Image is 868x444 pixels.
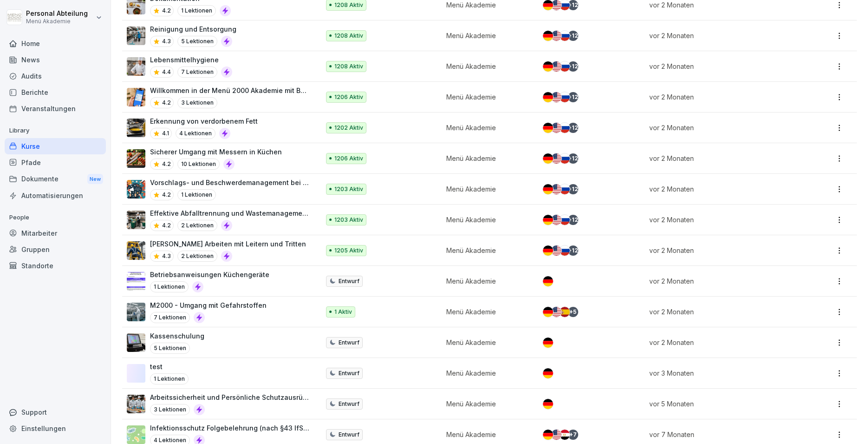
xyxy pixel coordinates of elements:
[26,18,88,25] p: Menü Akademie
[5,187,106,204] a: Automatisierungen
[551,61,561,72] img: us.svg
[162,99,171,107] p: 4.2
[177,66,217,78] p: 7 Lektionen
[568,153,578,164] div: + 12
[162,7,171,15] p: 4.2
[150,55,232,65] p: Lebensmittelhygiene
[5,154,106,171] a: Pfade
[127,425,145,444] img: tgff07aey9ahi6f4hltuk21p.png
[5,225,106,241] a: Mitarbeiter
[551,153,561,164] img: us.svg
[649,368,792,378] p: vor 3 Monaten
[568,184,578,194] div: + 12
[334,1,363,9] p: 1208 Aktiv
[446,307,527,317] p: Menü Akademie
[127,211,145,229] img: he669w9sgyb8g06jkdrmvx6u.png
[568,31,578,41] div: + 12
[568,430,578,440] div: + 7
[177,159,220,170] p: 10 Lektionen
[543,245,553,256] img: de.svg
[150,423,310,433] p: Infektionsschutz Folgebelehrung (nach §43 IfSG)
[5,52,106,68] a: News
[334,62,363,71] p: 1208 Aktiv
[162,68,171,76] p: 4.4
[176,128,215,139] p: 4 Lektionen
[5,258,106,274] a: Standorte
[551,245,561,256] img: us.svg
[649,430,792,439] p: vor 7 Monaten
[177,97,217,108] p: 3 Lektionen
[5,241,106,258] a: Gruppen
[150,147,282,157] p: Sicherer Umgang mit Messern in Küchen
[649,307,792,317] p: vor 2 Monaten
[560,31,570,41] img: ru.svg
[5,138,106,154] a: Kurse
[543,31,553,41] img: de.svg
[150,24,236,34] p: Reinigung und Entsorgung
[127,88,145,106] img: xh3bnih80d1pxcetv9zsuevg.png
[551,215,561,225] img: us.svg
[649,123,792,133] p: vor 2 Monaten
[26,10,88,18] p: Personal Abteilung
[568,215,578,225] div: + 12
[5,84,106,100] a: Berichte
[543,276,553,286] img: de.svg
[551,430,561,440] img: us.svg
[127,27,145,45] img: nskg7vq6i7f4obzkcl4brg5j.png
[5,100,106,117] a: Veranstaltungen
[649,276,792,286] p: vor 2 Monaten
[446,61,527,71] p: Menü Akademie
[5,420,106,437] a: Einstellungen
[551,123,561,133] img: us.svg
[543,338,553,348] img: de.svg
[649,245,792,255] p: vor 2 Monaten
[177,36,217,47] p: 5 Lektionen
[177,189,216,200] p: 1 Lektionen
[5,210,106,225] p: People
[446,123,527,133] p: Menü Akademie
[543,61,553,72] img: de.svg
[150,362,189,371] p: test
[334,246,363,255] p: 1205 Aktiv
[560,123,570,133] img: ru.svg
[568,61,578,72] div: + 12
[649,61,792,71] p: vor 2 Monaten
[5,171,106,188] div: Dokumente
[162,191,171,199] p: 4.2
[177,5,216,16] p: 1 Lektionen
[649,215,792,225] p: vor 2 Monaten
[543,123,553,133] img: de.svg
[649,92,792,102] p: vor 2 Monaten
[543,430,553,440] img: de.svg
[177,220,217,231] p: 2 Lektionen
[127,272,145,291] img: fo1sisimhtzdww2xxsvhvhop.png
[446,276,527,286] p: Menü Akademie
[150,239,306,249] p: [PERSON_NAME] Arbeiten mit Leitern und Tritten
[339,431,359,439] p: Entwurf
[543,215,553,225] img: de.svg
[339,369,359,378] p: Entwurf
[127,395,145,413] img: dyd16pizt2wu3s7r9xem4d4k.png
[127,119,145,137] img: vqex8dna0ap6n9z3xzcqrj3m.png
[551,31,561,41] img: us.svg
[446,245,527,255] p: Menü Akademie
[127,241,145,260] img: v7bxruicv7vvt4ltkcopmkzf.png
[446,92,527,102] p: Menü Akademie
[150,86,310,95] p: Willkommen in der Menü 2000 Akademie mit Bounti!
[446,184,527,194] p: Menü Akademie
[162,160,171,168] p: 4.2
[334,216,363,224] p: 1203 Aktiv
[150,392,310,402] p: Arbeitssicherheit und Persönliche Schutzausrüstung im Betrieb
[446,399,527,409] p: Menü Akademie
[127,303,145,321] img: dssva556e3cgduke16rcbj2v.png
[543,92,553,102] img: de.svg
[446,430,527,439] p: Menü Akademie
[334,154,363,163] p: 1206 Aktiv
